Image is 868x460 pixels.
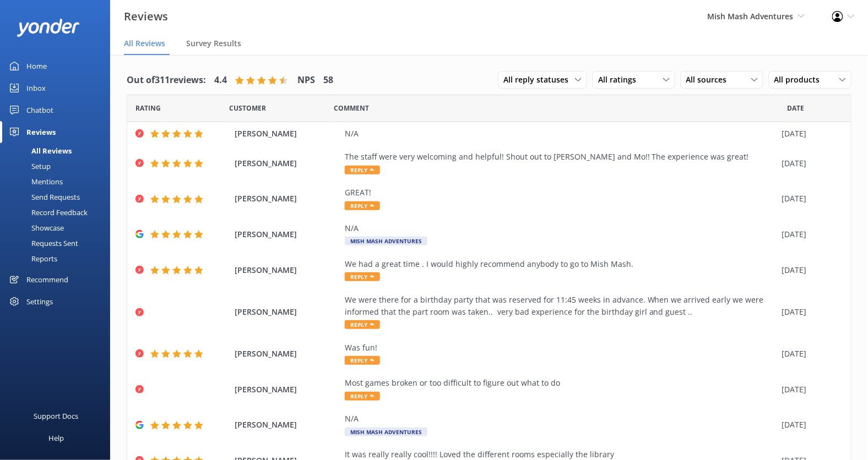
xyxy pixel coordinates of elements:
span: All Reviews [124,38,165,49]
span: All products [774,74,827,86]
div: N/A [345,128,777,140]
div: The staff were very welcoming and helpful! Shout out to [PERSON_NAME] and Mo!! The experience was... [345,151,777,163]
div: [DATE] [782,384,837,396]
div: We were there for a birthday party that was reserved for 11:45 weeks in advance. When we arrived ... [345,294,777,319]
span: [PERSON_NAME] [235,306,339,318]
div: Was fun! [345,342,777,354]
span: Reply [345,356,380,365]
span: [PERSON_NAME] [235,419,339,431]
span: [PERSON_NAME] [235,264,339,276]
div: [DATE] [782,157,837,169]
a: Send Requests [7,189,110,205]
div: Settings [26,291,53,313]
div: Reviews [26,121,56,143]
h4: 4.4 [214,73,227,87]
span: [PERSON_NAME] [235,128,339,140]
div: [DATE] [782,264,837,276]
a: Setup [7,158,110,174]
span: Reply [345,272,380,281]
h4: 58 [323,73,333,87]
span: Date [788,103,805,113]
div: Showcase [7,220,64,236]
div: Setup [7,158,51,174]
div: We had a great time . I would highly recommend anybody to go to Mish Mash. [345,258,777,270]
span: Reply [345,166,380,174]
div: Send Requests [7,189,80,205]
div: All Reviews [7,143,72,158]
div: N/A [345,222,777,234]
span: All ratings [598,74,643,86]
div: GREAT! [345,187,777,199]
div: Help [48,427,64,449]
div: Reports [7,251,57,266]
div: [DATE] [782,419,837,431]
div: N/A [345,413,777,425]
div: [DATE] [782,348,837,360]
span: Mish Mash Adventures [708,11,794,21]
div: [DATE] [782,193,837,205]
div: [DATE] [782,128,837,140]
span: [PERSON_NAME] [235,228,339,240]
span: [PERSON_NAME] [235,157,339,169]
div: Record Feedback [7,205,88,220]
a: Record Feedback [7,205,110,220]
div: Chatbot [26,99,53,121]
span: Reply [345,320,380,329]
div: [DATE] [782,228,837,240]
span: Date [135,103,161,113]
a: Mentions [7,174,110,189]
div: Most games broken or too difficult to figure out what to do [345,377,777,389]
span: [PERSON_NAME] [235,348,339,360]
span: Survey Results [186,38,241,49]
div: Support Docs [34,405,79,427]
span: Question [334,103,369,113]
span: Reply [345,392,380,401]
span: [PERSON_NAME] [235,384,339,396]
img: yonder-white-logo.png [17,19,80,37]
span: [PERSON_NAME] [235,193,339,205]
a: Showcase [7,220,110,236]
div: [DATE] [782,306,837,318]
span: MISH MASH Adventures [345,428,427,436]
div: Mentions [7,174,63,189]
div: Requests Sent [7,236,78,251]
a: Reports [7,251,110,266]
span: Reply [345,201,380,210]
div: Inbox [26,77,46,99]
span: Date [229,103,266,113]
h4: Out of 311 reviews: [127,73,206,87]
div: Recommend [26,269,68,291]
a: Requests Sent [7,236,110,251]
span: All sources [686,74,734,86]
div: Home [26,55,47,77]
h4: NPS [297,73,315,87]
span: MISH MASH Adventures [345,237,427,245]
span: All reply statuses [503,74,575,86]
a: All Reviews [7,143,110,158]
h3: Reviews [124,8,168,25]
